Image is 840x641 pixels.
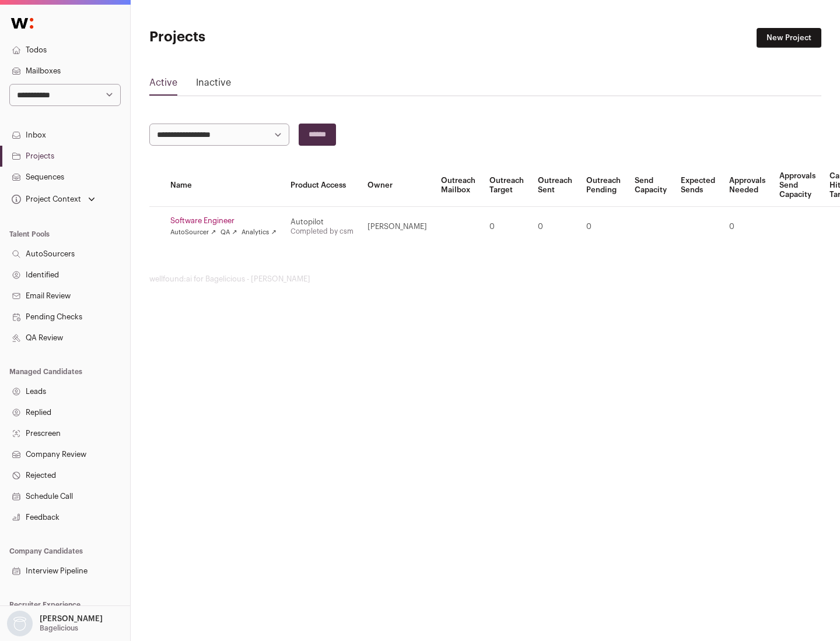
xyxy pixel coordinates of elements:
[531,207,579,247] td: 0
[283,164,360,207] th: Product Access
[9,191,97,207] button: Open dropdown
[242,228,276,237] a: Analytics ↗
[722,207,772,247] td: 0
[170,228,216,237] a: AutoSourcer ↗
[5,12,40,35] img: Wellfound
[290,228,353,235] a: Completed by csm
[40,624,78,633] p: Bagelicious
[5,611,105,636] button: Open dropdown
[579,164,628,207] th: Outreach Pending
[482,164,531,207] th: Outreach Target
[9,195,81,204] div: Project Context
[579,207,628,247] td: 0
[360,164,434,207] th: Owner
[7,611,33,636] img: nopic.png
[149,76,177,94] a: Active
[757,28,821,48] a: New Project
[290,217,353,227] div: Autopilot
[163,164,283,207] th: Name
[531,164,579,207] th: Outreach Sent
[149,28,373,47] h1: Projects
[772,164,822,207] th: Approvals Send Capacity
[360,207,434,247] td: [PERSON_NAME]
[40,614,103,624] p: [PERSON_NAME]
[220,228,237,237] a: QA ↗
[482,207,531,247] td: 0
[628,164,674,207] th: Send Capacity
[434,164,482,207] th: Outreach Mailbox
[170,216,276,226] a: Software Engineer
[722,164,772,207] th: Approvals Needed
[674,164,722,207] th: Expected Sends
[196,76,231,94] a: Inactive
[149,274,821,284] footer: wellfound:ai for Bagelicious - [PERSON_NAME]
